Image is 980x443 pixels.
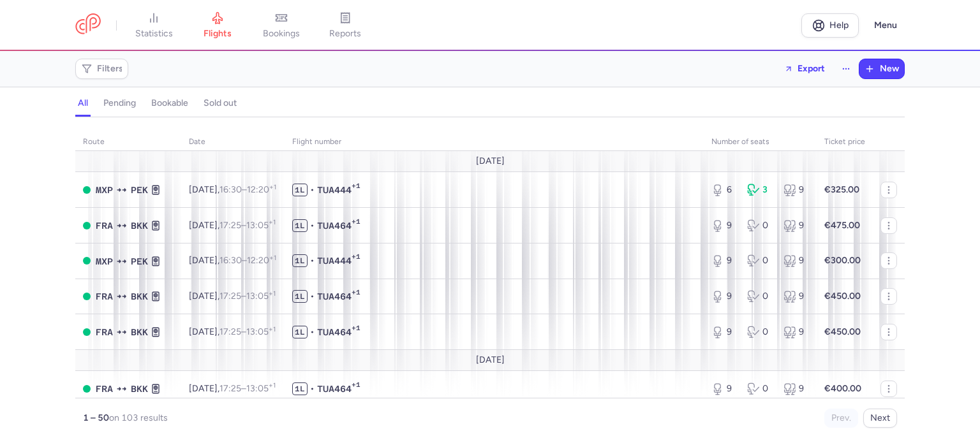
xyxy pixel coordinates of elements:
[747,219,773,232] div: 0
[219,383,276,394] span: –
[219,220,241,231] time: 17:25
[96,183,113,197] span: MXP
[96,219,113,233] span: FRA
[189,184,276,195] span: [DATE],
[711,326,737,338] div: 9
[151,98,188,109] h4: bookable
[204,28,232,40] span: flights
[824,291,861,301] strong: €450.00
[863,409,897,428] button: Next
[269,254,276,262] sup: +1
[711,382,737,395] div: 9
[824,409,858,428] button: Prev.
[317,290,352,303] span: TUA464
[292,254,308,267] span: 1L
[711,290,737,303] div: 9
[824,184,859,195] strong: €325.00
[219,383,241,394] time: 17:25
[135,28,173,40] span: statistics
[285,133,704,152] th: Flight number
[131,289,148,303] span: BKK
[189,220,276,231] span: [DATE],
[747,254,773,267] div: 0
[352,182,360,194] span: +1
[711,254,737,267] div: 9
[96,254,113,268] span: MXP
[219,326,241,337] time: 17:25
[186,11,249,40] a: flights
[219,291,241,301] time: 17:25
[292,219,308,232] span: 1L
[131,325,148,339] span: BKK
[747,290,773,303] div: 0
[96,289,113,303] span: FRA
[131,254,148,268] span: PEK
[263,28,300,40] span: bookings
[189,326,276,337] span: [DATE],
[78,98,88,109] h4: all
[249,11,313,40] a: bookings
[122,11,186,40] a: statistics
[747,382,773,395] div: 0
[269,381,276,389] sup: +1
[317,219,352,232] span: TUA464
[783,326,809,338] div: 9
[310,326,315,338] span: •
[352,252,360,265] span: +1
[247,255,276,266] time: 12:20
[352,288,360,301] span: +1
[824,255,861,266] strong: €300.00
[246,383,276,394] time: 13:05
[310,219,315,232] span: •
[798,64,825,73] span: Export
[269,289,276,298] sup: +1
[292,382,308,395] span: 1L
[824,220,860,231] strong: €475.00
[317,254,352,267] span: TUA444
[131,382,148,396] span: BKK
[817,133,873,152] th: Ticket price
[189,383,276,394] span: [DATE],
[783,382,809,395] div: 9
[219,255,242,266] time: 16:30
[103,98,136,109] h4: pending
[109,412,168,423] span: on 103 results
[246,291,276,301] time: 13:05
[352,217,360,230] span: +1
[269,218,276,226] sup: +1
[292,326,308,338] span: 1L
[859,59,904,78] button: New
[219,220,276,231] span: –
[313,11,377,40] a: reports
[292,290,308,303] span: 1L
[317,382,352,395] span: TUA464
[96,325,113,339] span: FRA
[829,20,849,30] span: Help
[310,184,315,196] span: •
[310,254,315,267] span: •
[783,254,809,267] div: 9
[704,133,817,152] th: number of seats
[76,59,128,78] button: Filters
[96,382,113,396] span: FRA
[75,13,101,37] a: CitizenPlane red outlined logo
[310,382,315,395] span: •
[219,326,276,337] span: –
[75,133,181,152] th: route
[219,184,242,195] time: 16:30
[83,412,109,423] strong: 1 – 50
[801,13,859,38] a: Help
[352,381,360,393] span: +1
[247,184,276,195] time: 12:20
[317,184,352,196] span: TUA444
[97,64,123,74] span: Filters
[866,13,905,38] button: Menu
[329,28,361,40] span: reports
[246,326,276,337] time: 13:05
[824,383,861,394] strong: €400.00
[219,184,276,195] span: –
[476,355,505,365] span: [DATE]
[747,184,773,196] div: 3
[204,98,237,109] h4: sold out
[181,133,285,152] th: date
